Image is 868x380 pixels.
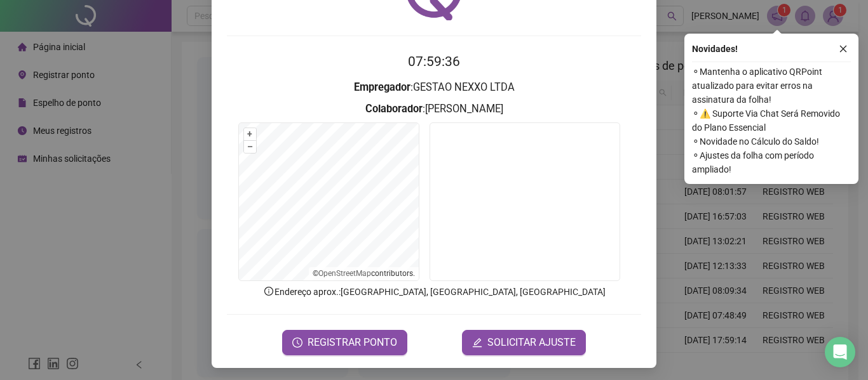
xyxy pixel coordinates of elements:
[313,269,415,278] li: © contributors.
[692,42,738,56] span: Novidades !
[227,101,641,117] h3: : [PERSON_NAME]
[692,134,851,148] span: ⚬ Novidade no Cálculo do Saldo!
[825,337,855,367] div: Open Intercom Messenger
[263,285,275,297] span: info-circle
[244,141,256,153] button: –
[472,337,482,348] span: edit
[839,44,848,53] span: close
[365,103,423,115] strong: Colaborador
[487,335,576,350] span: SOLICITAR AJUSTE
[462,330,586,355] button: editSOLICITAR AJUSTE
[308,335,397,350] span: REGISTRAR PONTO
[692,65,851,107] span: ⚬ Mantenha o aplicativo QRPoint atualizado para evitar erros na assinatura da folha!
[318,269,371,278] a: OpenStreetMap
[692,107,851,134] span: ⚬ ⚠️ Suporte Via Chat Será Removido do Plano Essencial
[292,337,302,348] span: clock-circle
[227,285,641,299] p: Endereço aprox. : [GEOGRAPHIC_DATA], [GEOGRAPHIC_DATA], [GEOGRAPHIC_DATA]
[282,330,407,355] button: REGISTRAR PONTO
[354,81,410,93] strong: Empregador
[692,148,851,176] span: ⚬ Ajustes da folha com período ampliado!
[227,79,641,96] h3: : GESTAO NEXXO LTDA
[408,54,460,69] time: 07:59:36
[244,128,256,140] button: +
